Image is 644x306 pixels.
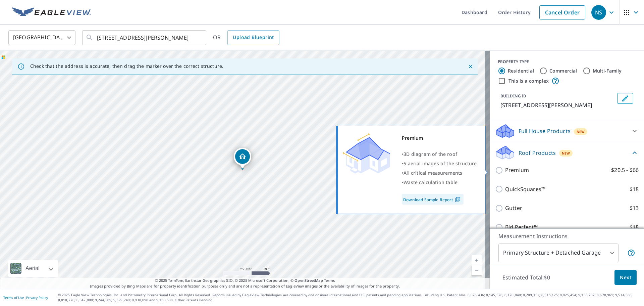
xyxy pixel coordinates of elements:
span: 5 aerial images of the structure [404,160,477,167]
span: New [562,150,570,156]
a: Cancel Order [539,5,585,19]
button: Edit building 1 [617,93,633,104]
p: $18 [630,185,639,193]
p: $20.5 - $66 [611,166,639,174]
span: Upload Blueprint [233,33,274,42]
a: OpenStreetMap [294,278,323,283]
span: All critical measurements [404,170,462,176]
p: Gutter [505,204,522,212]
p: [STREET_ADDRESS][PERSON_NAME] [500,101,614,109]
div: Full House ProductsNew [495,123,639,139]
img: EV Logo [12,7,91,17]
p: $13 [630,204,639,212]
a: Current Level 17, Zoom In [472,255,482,265]
button: Close [466,62,475,71]
div: Aerial [8,260,58,277]
label: Multi-Family [593,68,622,74]
div: OR [213,30,279,45]
p: Roof Products [519,149,556,157]
p: $18 [630,223,639,231]
span: Next [620,273,631,282]
img: Pdf Icon [453,196,462,203]
p: Estimated Total: $0 [497,270,555,285]
div: Primary Structure + Detached Garage [498,244,619,262]
span: © 2025 TomTom, Earthstar Geographics SIO, © 2025 Microsoft Corporation, © [155,278,335,283]
div: Dropped pin, building 1, Residential property, 5301 Kirk St Denver, CO 80249 [234,148,251,169]
p: Check that the address is accurate, then drag the marker over the correct structure. [30,63,223,69]
label: Commercial [549,68,577,74]
a: Terms [324,278,335,283]
button: Next [614,270,637,285]
p: Full House Products [519,127,571,135]
div: • [402,149,477,159]
a: Privacy Policy [26,295,48,300]
a: Current Level 17, Zoom Out [472,265,482,275]
div: Roof ProductsNew [495,145,639,161]
label: This is a complex [508,78,549,84]
div: Premium [402,133,477,143]
div: • [402,159,477,168]
span: New [577,129,585,134]
a: Upload Blueprint [227,30,279,45]
p: Measurement Instructions [498,232,635,240]
p: Bid Perfect™ [505,223,538,231]
div: • [402,178,477,187]
a: Download Sample Report [402,194,464,205]
span: 3D diagram of the roof [404,151,457,157]
p: BUILDING ID [500,93,526,99]
div: [GEOGRAPHIC_DATA] [8,28,75,47]
label: Residential [508,68,534,74]
div: • [402,168,477,178]
input: Search by address or latitude-longitude [97,28,193,47]
a: Terms of Use [3,295,24,300]
span: Waste calculation table [404,179,458,185]
span: Your report will include the primary structure and a detached garage if one exists. [627,249,635,257]
p: Premium [505,166,529,174]
div: Aerial [23,260,42,277]
p: | [3,296,48,300]
img: Premium [343,133,390,174]
div: PROPERTY TYPE [498,59,636,65]
p: © 2025 Eagle View Technologies, Inc. and Pictometry International Corp. All Rights Reserved. Repo... [58,293,641,303]
div: NS [591,5,606,20]
p: QuickSquares™ [505,185,545,193]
